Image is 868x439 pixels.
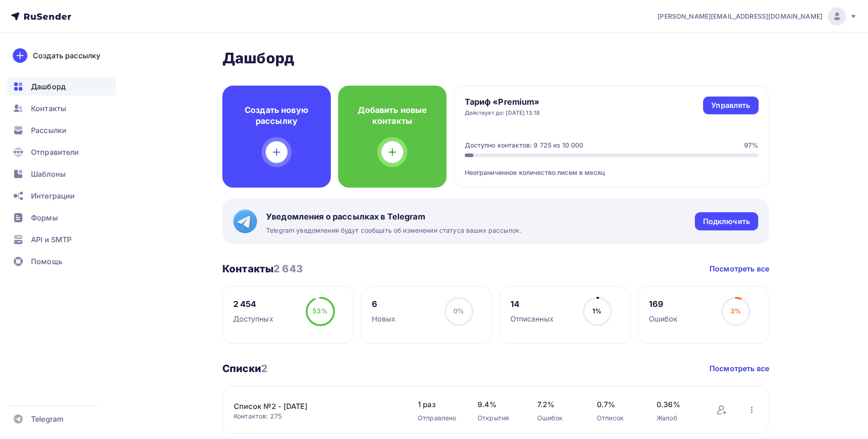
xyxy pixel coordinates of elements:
a: Контакты [7,99,116,117]
div: Доступных [233,313,273,324]
div: Неограниченное количество писем в месяц [465,157,759,177]
span: Контакты [31,103,66,114]
h4: Тариф «Premium» [465,97,540,107]
span: 7.2% [537,399,579,410]
h4: Добавить новые контакты [353,105,432,127]
span: 1% [592,307,601,315]
h2: Дашборд [222,49,769,67]
span: API и SMTP [31,234,72,245]
div: Создать рассылку [33,50,100,61]
span: 1 раз [418,399,459,410]
a: Посмотреть все [709,363,769,374]
a: Рассылки [7,121,116,139]
h3: Контакты [222,262,303,275]
div: Контактов: 275 [234,412,400,421]
a: [PERSON_NAME][EMAIL_ADDRESS][DOMAIN_NAME] [657,7,857,26]
span: 9.4% [478,399,519,410]
div: 97% [744,141,758,150]
div: Ошибок [649,313,678,324]
a: Формы [7,209,116,227]
span: 53% [313,307,327,315]
div: 6 [372,299,396,310]
a: Список №2 - [DATE] [234,401,389,412]
a: Дашборд [7,77,116,96]
div: Жалоб [657,413,698,423]
div: Отправлено [418,413,459,423]
span: Помощь [31,256,62,267]
div: Открытия [478,413,519,423]
div: Отписанных [510,313,554,324]
h4: Создать новую рассылку [237,105,316,127]
div: Новых [372,313,396,324]
span: Рассылки [31,125,67,136]
span: [PERSON_NAME][EMAIL_ADDRESS][DOMAIN_NAME] [657,12,822,21]
div: Отписок [597,413,638,423]
div: 14 [510,299,554,310]
span: Интеграции [31,190,75,201]
span: 0.36% [657,399,698,410]
a: Шаблоны [7,165,116,183]
span: 2 643 [273,263,303,275]
div: Действует до: [DATE] 13:18 [465,109,540,117]
div: 169 [649,299,678,310]
a: Отправители [7,143,116,161]
span: Уведомления о рассылках в Telegram [266,211,521,222]
div: Управлять [711,100,750,111]
h3: Списки [222,362,267,375]
div: Доступно контактов: 9 725 из 10 000 [465,141,584,150]
div: 2 454 [233,299,273,310]
a: Посмотреть все [709,263,769,274]
span: Telegram [31,413,63,424]
span: 0% [453,307,464,315]
span: 0.7% [597,399,638,410]
span: Формы [31,212,58,223]
div: Ошибок [537,413,579,423]
span: Шаблоны [31,168,66,179]
span: Дашборд [31,81,66,92]
span: 2 [261,362,267,374]
div: Подключить [703,216,750,227]
span: 3% [730,307,741,315]
span: Telegram уведомления будут сообщать об изменении статуса ваших рассылок. [266,226,521,235]
span: Отправители [31,147,79,158]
